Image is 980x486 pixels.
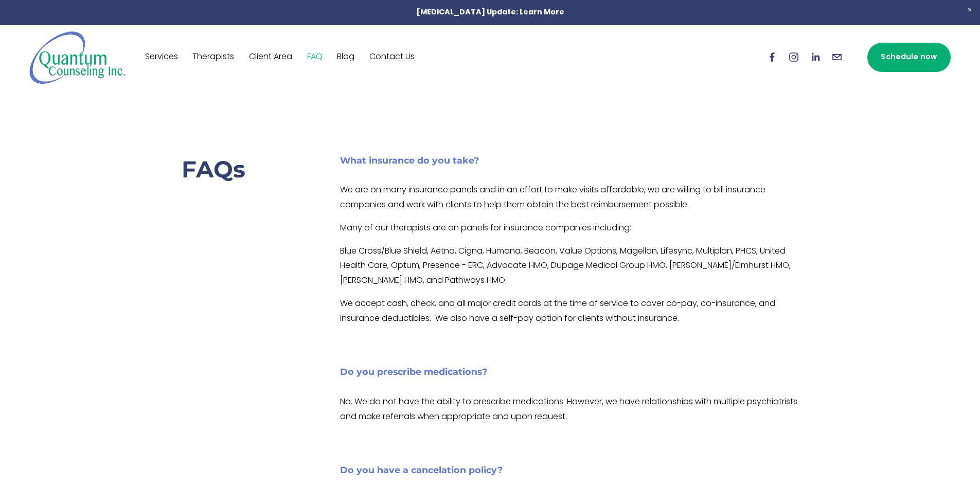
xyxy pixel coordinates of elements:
[340,297,799,327] p: We accept cash, check, and all major credit cards at the time of service to cover co-pay, co-insu...
[145,49,178,65] a: Services
[340,221,799,236] p: Many of our therapists are on panels for insurance companies including:
[337,49,354,65] a: Blog
[867,43,951,72] a: Schedule now
[192,49,234,65] a: Therapists
[788,51,799,63] a: Instagram
[831,51,843,63] a: info@quantumcounselinginc.com
[340,366,799,379] h4: Do you prescribe medications?
[249,49,292,65] a: Client Area
[307,49,323,65] a: FAQ
[182,154,323,184] h2: FAQs
[767,51,778,63] a: Facebook
[29,30,126,84] img: Quantum Counseling Inc. | Change starts here.
[369,49,415,65] a: Contact Us
[340,183,799,213] p: We are on many insurance panels and in an effort to make visits affordable, we are willing to bil...
[810,51,821,63] a: LinkedIn
[340,154,799,167] h4: What insurance do you take?
[340,395,799,425] p: No. We do not have the ability to prescribe medications. However, we have relationships with mult...
[340,464,799,477] h4: Do you have a cancelation policy?
[340,244,799,289] p: Blue Cross/Blue Shield, Aetna, Cigna, Humana, Beacon, Value Options, Magellan, Lifesync, Multipla...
